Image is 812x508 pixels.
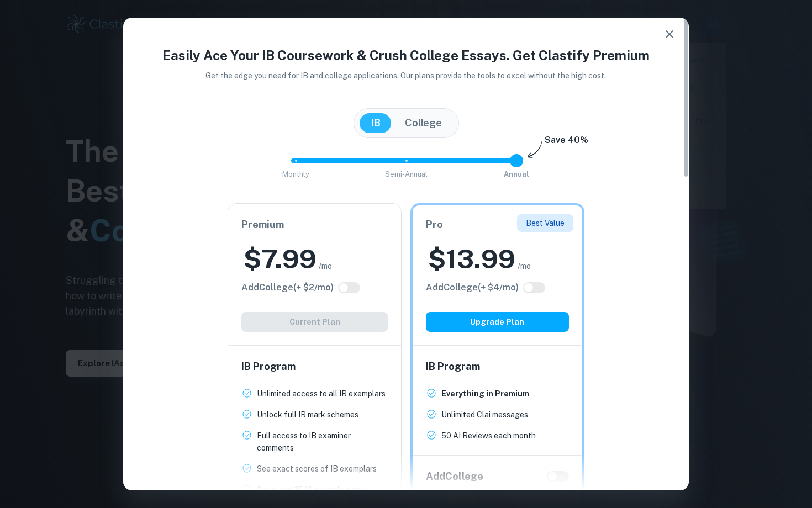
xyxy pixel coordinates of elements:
[136,45,676,65] h4: Easily Ace Your IB Coursework & Crush College Essays. Get Clastify Premium
[319,260,332,272] span: /mo
[244,241,317,277] h2: $ 7.99
[191,70,622,82] p: Get the edge you need for IB and college applications. Our plans provide the tools to excel witho...
[257,409,358,421] p: Unlock full IB mark schemes
[385,170,428,178] span: Semi-Annual
[518,260,531,272] span: /mo
[394,113,453,133] button: College
[428,241,515,277] h2: $ 13.99
[241,359,388,374] h6: IB Program
[426,312,569,332] button: Upgrade Plan
[241,217,388,232] h6: Premium
[426,217,569,232] h6: Pro
[426,359,569,374] h6: IB Program
[545,134,588,152] h6: Save 40%
[441,430,536,442] p: 50 AI Reviews each month
[526,217,565,229] p: Best Value
[441,409,528,421] p: Unlimited Clai messages
[441,388,529,400] p: Everything in Premium
[360,113,392,133] button: IB
[528,140,542,159] img: subscription-arrow.svg
[504,170,529,178] span: Annual
[426,281,519,294] h6: Click to see all the additional College features.
[282,170,309,178] span: Monthly
[241,281,334,294] h6: Click to see all the additional College features.
[257,430,388,454] p: Full access to IB examiner comments
[257,388,386,400] p: Unlimited access to all IB exemplars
